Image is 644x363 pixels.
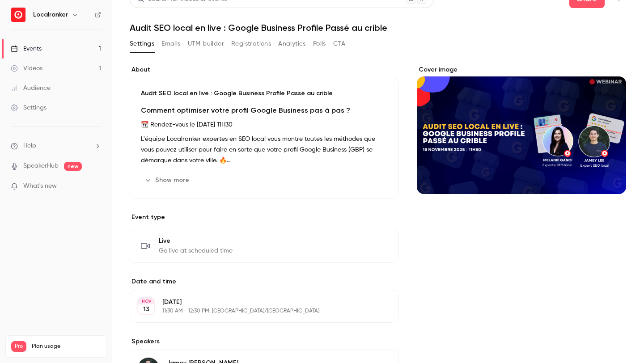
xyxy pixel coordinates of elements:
[130,337,399,346] label: Speakers
[23,141,36,151] span: Help
[130,22,626,33] h1: Audit SEO local en live : Google Business Profile Passé au crible
[11,84,51,93] div: Audience
[32,343,101,350] span: Plan usage
[417,65,626,194] section: Cover image
[138,298,154,304] div: NOV
[141,105,388,116] h3: Comment optimiser votre profil Google Business pas à pas ?
[23,181,57,191] span: What's new
[11,8,25,22] img: Localranker
[162,298,352,307] p: [DATE]
[11,341,26,352] span: Pro
[11,141,101,151] li: help-dropdown-opener
[141,89,388,98] p: Audit SEO local en live : Google Business Profile Passé au crible
[143,305,149,314] p: 13
[11,64,42,73] div: Videos
[33,10,68,19] h6: Localranker
[130,277,399,286] label: Date and time
[162,308,352,315] p: 11:30 AM - 12:30 PM, [GEOGRAPHIC_DATA]/[GEOGRAPHIC_DATA]
[161,37,180,51] button: Emails
[11,103,47,112] div: Settings
[159,246,233,255] span: Go live at scheduled time
[333,37,345,51] button: CTA
[313,37,326,51] button: Polls
[130,213,399,222] p: Event type
[130,65,399,74] label: About
[417,65,626,74] label: Cover image
[141,119,388,130] p: 📆 Rendez-vous le [DATE] 11H30
[11,44,42,53] div: Events
[141,173,195,187] button: Show more
[278,37,306,51] button: Analytics
[130,37,154,51] button: Settings
[23,161,59,171] a: SpeakerHub
[141,134,388,166] p: L'équipe Localranker expertes en SEO local vous montre toutes les méthodes que vous pouvez utilis...
[64,162,82,171] span: new
[188,37,224,51] button: UTM builder
[159,236,233,245] span: Live
[231,37,271,51] button: Registrations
